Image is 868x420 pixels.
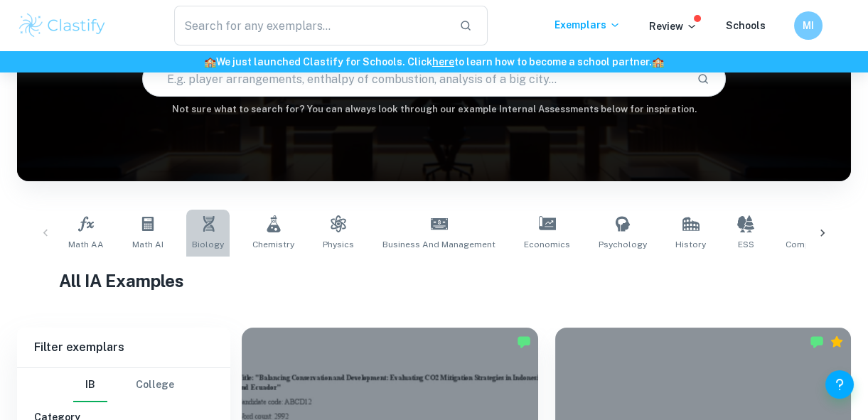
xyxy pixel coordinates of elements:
span: History [675,238,706,251]
span: ESS [738,238,754,251]
input: Search for any exemplars... [174,6,447,45]
span: Chemistry [252,238,294,251]
button: College [136,368,174,402]
img: Marked [810,335,824,349]
h6: MI [800,18,817,33]
p: Exemplars [554,17,621,33]
span: Math AI [132,238,164,251]
img: Clastify logo [17,11,107,40]
div: Filter type choice [73,368,174,402]
button: Search [691,67,715,91]
button: Help and Feedback [825,370,854,399]
span: Economics [524,238,570,251]
span: 🏫 [204,56,216,68]
h6: Not sure what to search for? You can always look through our example Internal Assessments below f... [17,102,851,117]
h6: Filter exemplars [17,328,230,367]
h1: All IA Examples [59,268,810,294]
span: Math AA [68,238,104,251]
div: Premium [830,335,844,349]
button: IB [73,368,107,402]
input: E.g. player arrangements, enthalpy of combustion, analysis of a big city... [143,59,685,99]
span: Computer Science [786,238,862,251]
span: Biology [192,238,224,251]
span: Physics [323,238,354,251]
span: Business and Management [382,238,495,251]
img: Marked [517,335,531,349]
h6: We just launched Clastify for Schools. Click to learn how to become a school partner. [3,54,865,70]
a: Schools [726,20,766,31]
span: Psychology [599,238,647,251]
p: Review [649,18,697,34]
a: here [432,56,454,68]
span: 🏫 [652,56,664,68]
button: MI [794,11,823,40]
